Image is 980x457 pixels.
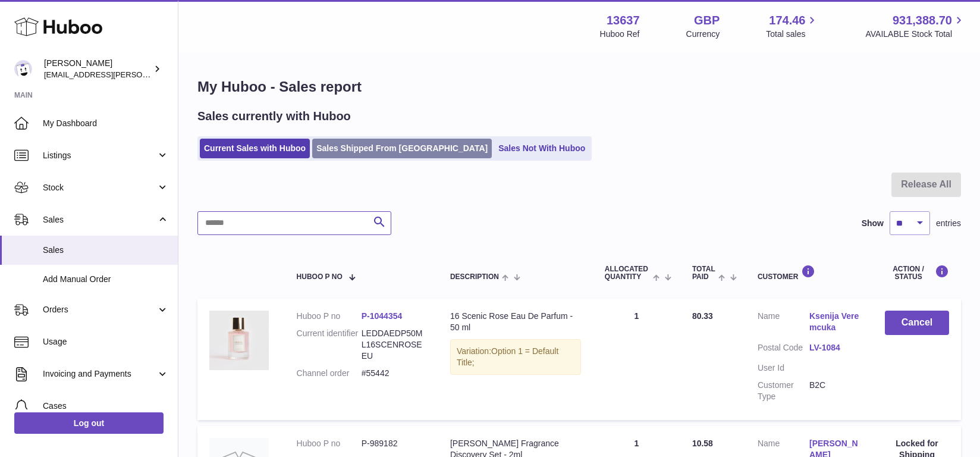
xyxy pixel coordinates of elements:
[600,29,640,40] div: Huboo Ref
[692,439,713,448] span: 10.58
[209,311,269,370] img: LEDDAEDP50ML16SCENROSE_1_58187e45-3a6d-4a33-b813-587997bc39a7.jpg
[758,265,861,281] div: Customer
[936,218,961,229] span: entries
[758,380,809,402] dt: Customer Type
[605,265,650,281] span: ALLOCATED Quantity
[43,118,169,129] span: My Dashboard
[494,139,589,158] a: Sales Not With Huboo
[43,182,156,193] span: Stock
[694,12,720,29] strong: GBP
[200,139,310,158] a: Current Sales with Huboo
[43,150,156,161] span: Listings
[297,311,362,322] dt: Huboo P no
[43,400,169,412] span: Cases
[297,368,362,379] dt: Channel order
[14,60,32,78] img: jonny@ledda.co
[758,311,809,336] dt: Name
[607,12,640,29] strong: 13637
[43,336,169,348] span: Usage
[297,328,362,362] dt: Current identifier
[450,273,499,281] span: Description
[766,29,819,40] span: Total sales
[766,12,819,40] a: 174.46 Total sales
[809,311,861,333] a: Ksenija Veremcuka
[885,265,949,281] div: Action / Status
[865,12,966,40] a: 931,388.70 AVAILABLE Stock Total
[362,438,426,449] dd: P-989182
[43,214,156,226] span: Sales
[862,218,884,229] label: Show
[362,368,426,379] dd: #55442
[457,346,558,367] span: Option 1 = Default Title;
[809,380,861,402] dd: B2C
[769,12,805,29] span: 174.46
[43,304,156,315] span: Orders
[450,311,581,333] div: 16 Scenic Rose Eau De Parfum - 50 ml
[362,328,426,362] dd: LEDDAEDP50ML16SCENROSEEU
[297,438,362,449] dt: Huboo P no
[893,12,952,29] span: 931,388.70
[44,70,238,79] span: [EMAIL_ADDRESS][PERSON_NAME][DOMAIN_NAME]
[450,339,581,375] div: Variation:
[758,342,809,356] dt: Postal Code
[885,311,949,335] button: Cancel
[197,77,961,96] h1: My Huboo - Sales report
[44,58,151,80] div: [PERSON_NAME]
[197,108,351,124] h2: Sales currently with Huboo
[758,362,809,374] dt: User Id
[865,29,966,40] span: AVAILABLE Stock Total
[312,139,492,158] a: Sales Shipped From [GEOGRAPHIC_DATA]
[809,342,861,353] a: LV-1084
[692,311,713,321] span: 80.33
[43,245,169,256] span: Sales
[43,274,169,285] span: Add Manual Order
[14,412,164,434] a: Log out
[686,29,720,40] div: Currency
[297,273,343,281] span: Huboo P no
[593,299,680,420] td: 1
[43,368,156,380] span: Invoicing and Payments
[362,311,403,321] a: P-1044354
[692,265,715,281] span: Total paid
